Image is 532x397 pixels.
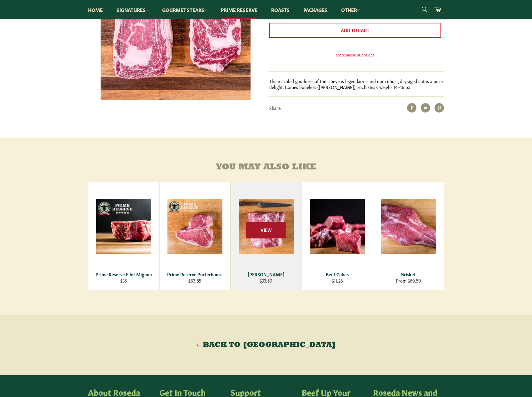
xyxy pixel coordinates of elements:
span: Add to Cart [341,27,369,33]
span: Share [269,105,281,111]
div: Beef Cubes [306,271,369,277]
a: Back to [GEOGRAPHIC_DATA] [6,340,526,350]
a: Prime Reserve Porterhouse Prime Reserve Porterhouse $63.85 [159,182,231,290]
h4: About Roseda [88,388,153,396]
div: Prime Reserve Filet Mignon [92,271,155,277]
img: Prime Reserve Porterhouse [167,199,222,254]
h4: You may also like [88,163,444,172]
div: From $69.50 [377,278,440,284]
button: Add to Cart [269,23,441,38]
span: View [246,222,286,238]
div: $35 [92,278,155,284]
a: Roasts [265,0,296,19]
div: $11.25 [306,278,369,284]
div: Brisket [377,271,440,277]
a: Prime Reserve Filet Mignon Prime Reserve Filet Mignon $35 [88,182,159,290]
a: Gourmet Steaks [156,0,213,19]
a: Signatures [110,0,155,19]
div: [PERSON_NAME] [235,271,297,277]
a: Prime Reserve [215,0,264,19]
a: Beef Cubes Beef Cubes $11.25 [302,182,373,290]
a: Packages [297,0,334,19]
img: Prime Reserve Filet Mignon [96,199,151,254]
img: Brisket [381,199,436,254]
a: Other [335,0,366,19]
a: Chuck Roast [PERSON_NAME] $33.50 View [231,182,302,290]
p: The marbled goodness of the ribeye is legendary—and our robust, dry-aged cut is a pure delight. C... [269,78,444,90]
a: Brisket Brisket From $69.50 [373,182,444,290]
a: More payment options [269,52,441,57]
h4: Get In Touch [159,388,224,396]
div: $63.85 [163,278,226,284]
img: Beef Cubes [310,199,365,254]
h4: Support [231,388,296,396]
div: Prime Reserve Porterhouse [163,271,226,277]
a: Home [82,0,109,19]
